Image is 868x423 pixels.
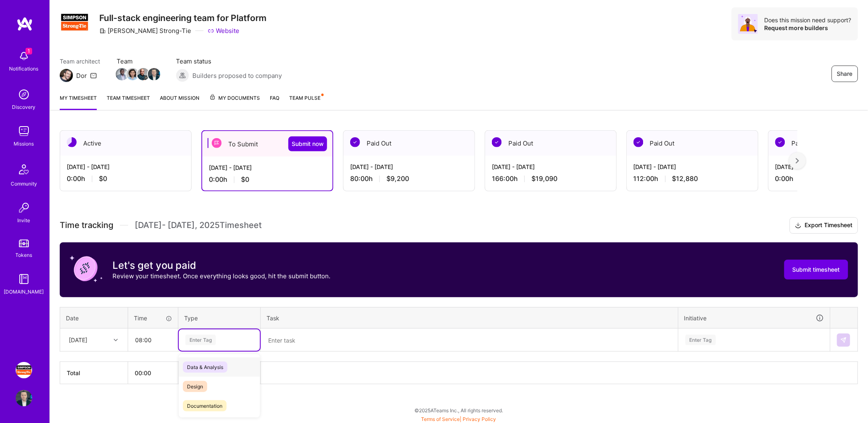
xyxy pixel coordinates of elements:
[138,67,149,81] a: Team Member Avatar
[16,86,32,103] img: discovery
[634,174,751,183] div: 112:00 h
[350,137,360,147] img: Paid Out
[4,287,44,296] div: [DOMAIN_NAME]
[183,381,207,392] span: Design
[90,72,97,79] i: icon Mail
[99,13,267,23] h3: Full-stack engineering team for Platform
[137,68,150,80] img: Team Member Avatar
[784,260,848,280] button: Submit timesheet
[16,48,32,64] img: bell
[107,94,150,110] a: Team timesheet
[16,200,32,216] img: Invite
[114,338,118,342] i: icon Chevron
[832,66,858,82] button: Share
[129,329,178,351] input: HH:MM
[176,69,189,82] img: Builders proposed to company
[16,271,32,287] img: guide book
[292,140,324,148] span: Submit now
[12,103,36,111] div: Discovery
[627,131,758,156] div: Paid Out
[99,26,191,35] div: [PERSON_NAME] Strong-Tie
[135,220,262,230] span: [DATE] - [DATE] , 2025 Timesheet
[99,174,107,183] span: $0
[16,390,32,407] img: User Avatar
[112,259,330,272] h3: Let's get you paid
[116,68,128,80] img: Team Member Avatar
[289,95,321,101] span: Team Pulse
[289,94,323,110] a: Team Pulse
[126,68,139,80] img: Team Member Avatar
[183,362,227,373] span: Data & Analysis
[160,94,199,110] a: About Mission
[117,67,127,81] a: Team Member Avatar
[837,70,853,78] span: Share
[241,175,249,184] span: $0
[492,174,610,183] div: 166:00 h
[18,216,30,225] div: Invite
[270,94,279,110] a: FAQ
[70,252,103,285] img: coin
[14,362,34,378] a: Simpson Strong-Tie: Full-stack engineering team for Platform
[26,48,32,54] span: 1
[765,24,852,32] div: Request more builders
[793,266,840,274] span: Submit timesheet
[350,162,468,171] div: [DATE] - [DATE]
[386,174,409,183] span: $9,200
[261,307,678,329] th: Task
[67,162,185,171] div: [DATE] - [DATE]
[209,94,260,110] a: My Documents
[16,362,32,378] img: Simpson Strong-Tie: Full-stack engineering team for Platform
[344,131,475,156] div: Paid Out
[60,7,89,37] img: Company Logo
[60,57,100,66] span: Team architect
[11,179,37,188] div: Community
[209,175,326,184] div: 0:00 h
[192,71,282,80] span: Builders proposed to company
[9,64,39,73] div: Notifications
[686,334,716,346] div: Enter Tag
[775,137,785,147] img: Paid Out
[60,69,73,82] img: Team Architect
[185,334,216,346] div: Enter Tag
[212,138,222,148] img: To Submit
[16,251,33,259] div: Tokens
[288,136,327,151] button: Submit now
[134,314,172,322] div: Time
[840,337,847,343] img: Submit
[16,16,33,31] img: logo
[492,137,502,147] img: Paid Out
[67,137,77,147] img: Active
[531,174,557,183] span: $19,090
[149,67,159,81] a: Team Member Avatar
[178,307,261,329] th: Type
[60,94,97,110] a: My timesheet
[183,400,227,411] span: Documentation
[112,272,330,280] p: Review your timesheet. Once everything looks good, hit the submit button.
[69,336,87,344] div: [DATE]
[796,158,799,164] img: right
[148,68,160,80] img: Team Member Avatar
[14,139,34,148] div: Missions
[60,362,128,384] th: Total
[421,416,496,422] span: |
[634,162,751,171] div: [DATE] - [DATE]
[350,174,468,183] div: 80:00 h
[176,57,282,66] span: Team status
[202,131,332,157] div: To Submit
[76,71,87,80] div: Dor
[684,313,824,323] div: Initiative
[60,307,128,329] th: Date
[795,221,802,230] i: icon Download
[49,400,868,421] div: © 2025 ATeams Inc., All rights reserved.
[738,14,758,34] img: Avatar
[790,217,858,234] button: Export Timesheet
[672,174,698,183] span: $12,880
[765,16,852,24] div: Does this mission need support?
[67,174,185,183] div: 0:00 h
[485,131,616,156] div: Paid Out
[19,240,29,247] img: tokens
[492,162,610,171] div: [DATE] - [DATE]
[634,137,643,147] img: Paid Out
[128,362,178,384] th: 00:00
[60,220,113,230] span: Time tracking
